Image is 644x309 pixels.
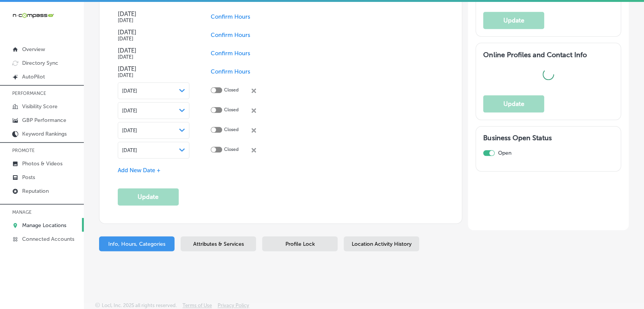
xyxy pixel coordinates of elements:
h5: [DATE] [118,72,189,78]
p: Photos & Videos [22,160,62,167]
h4: [DATE] [118,65,189,72]
p: Directory Sync [22,60,58,66]
div: v 4.0.25 [21,12,37,18]
p: Closed [224,107,239,114]
img: tab_domain_overview_orange.svg [21,44,27,50]
h5: [DATE] [118,36,189,42]
span: Add New Date + [118,167,160,174]
p: Connected Accounts [22,236,74,242]
button: Update [483,12,544,29]
img: 660ab0bf-5cc7-4cb8-ba1c-48b5ae0f18e60NCTV_CLogo_TV_Black_-500x88.png [12,12,54,19]
p: Visibility Score [22,103,58,110]
p: Closed [224,147,239,154]
span: Location Activity History [352,241,412,247]
div: Domain Overview [29,45,68,50]
span: Confirm Hours [211,13,250,20]
span: [DATE] [122,108,137,114]
p: Closed [224,87,239,94]
img: tab_keywords_by_traffic_grey.svg [76,44,82,50]
span: [DATE] [122,147,137,153]
div: Domain: [DOMAIN_NAME] [20,20,84,26]
h3: Business Open Status [483,134,614,142]
span: Confirm Hours [211,68,250,75]
label: Open [498,150,511,156]
button: Update [118,188,179,205]
button: Update [483,95,544,112]
p: AutoPilot [22,74,45,80]
h5: [DATE] [118,18,189,23]
span: [DATE] [122,128,137,133]
span: [DATE] [122,88,137,94]
span: Confirm Hours [211,50,250,57]
p: Manage Locations [22,222,66,229]
h4: [DATE] [118,10,189,18]
div: Keywords by Traffic [84,45,128,50]
p: Posts [22,174,35,181]
img: website_grey.svg [12,20,18,26]
span: Profile Lock [285,241,315,247]
p: Reputation [22,188,49,194]
span: Confirm Hours [211,32,250,38]
img: logo_orange.svg [12,12,18,18]
h3: Online Profiles and Contact Info [483,51,614,59]
p: Overview [22,46,45,53]
p: Locl, Inc. 2025 all rights reserved. [102,303,177,308]
h4: [DATE] [118,47,189,54]
h4: [DATE] [118,29,189,36]
p: GBP Performance [22,117,66,123]
h5: [DATE] [118,54,189,60]
p: Closed [224,127,239,134]
span: Attributes & Services [193,241,244,247]
p: Keyword Rankings [22,131,67,137]
span: Info, Hours, Categories [108,241,165,247]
